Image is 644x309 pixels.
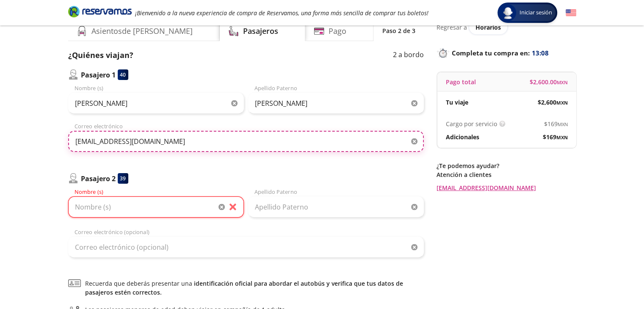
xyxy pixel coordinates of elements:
[437,183,576,192] a: [EMAIL_ADDRESS][DOMAIN_NAME]
[382,26,415,35] p: Paso 2 de 3
[81,174,116,184] p: Pasajero 2
[329,25,346,37] h4: Pago
[68,50,133,61] p: ¿Quiénes viajan?
[68,93,244,114] input: Nombre (s)
[446,119,497,128] p: Cargo por servicio
[393,50,424,61] p: 2 a bordo
[68,131,424,152] input: Correo electrónico
[556,99,568,106] small: MXN
[530,77,568,86] span: $ 2,600.00
[118,69,128,80] div: 40
[68,237,424,258] input: Correo electrónico (opcional)
[81,70,116,80] p: Pasajero 1
[437,47,576,59] p: Completa tu compra en :
[544,119,568,128] span: $ 169
[85,279,403,296] a: identificación oficial para abordar el autobús y verifica que tus datos de pasajeros estén correc...
[68,196,244,218] input: Nombre (s)
[91,25,193,37] h4: Asientos de [PERSON_NAME]
[243,25,278,37] h4: Pasajeros
[135,9,428,17] em: ¡Bienvenido a la nueva experiencia de compra de Reservamos, una forma más sencilla de comprar tus...
[558,121,568,127] small: MXN
[538,98,568,107] span: $ 2,600
[446,132,479,141] p: Adicionales
[446,98,468,107] p: Tu viaje
[475,23,501,31] span: Horarios
[68,5,132,20] a: Brand Logo
[556,134,568,141] small: MXN
[437,23,467,32] p: Regresar a
[566,8,576,18] button: English
[248,93,424,114] input: Apellido Paterno
[557,79,568,86] small: MXN
[85,279,424,297] span: Recuerda que deberás presentar una
[118,173,128,184] div: 39
[437,161,576,170] p: ¿Te podemos ayudar?
[446,77,476,86] p: Pago total
[437,170,576,179] p: Atención a clientes
[532,48,549,58] span: 13:08
[68,5,132,18] i: Brand Logo
[437,20,576,34] div: Regresar a ver horarios
[248,196,424,218] input: Apellido Paterno
[516,8,556,17] span: Iniciar sesión
[543,132,568,141] span: $ 169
